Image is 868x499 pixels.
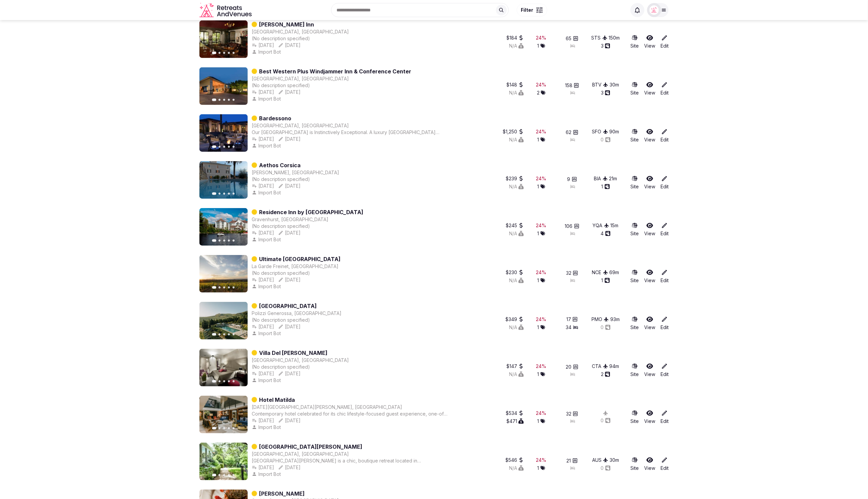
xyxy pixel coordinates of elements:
[259,208,363,216] a: Residence Inn by [GEOGRAPHIC_DATA]
[278,464,301,471] button: [DATE]
[610,363,619,370] div: 94 m
[252,216,328,223] div: Gravenhurst, [GEOGRAPHIC_DATA]
[212,52,216,54] button: Go to slide 1
[630,175,639,190] button: Site
[233,333,235,335] button: Go to slide 5
[644,363,655,378] a: View
[610,363,619,370] button: 94m
[233,99,235,101] button: Go to slide 5
[566,411,571,417] span: 32
[199,3,253,18] a: Visit the homepage
[630,363,639,378] a: Site
[566,324,572,331] span: 34
[610,457,619,463] div: 30 m
[602,277,610,284] div: 1
[649,5,659,15] img: miaceralde
[601,136,611,143] div: 0
[601,324,611,331] div: 0
[536,269,547,276] div: 24 %
[252,189,282,196] button: Import Bot
[630,316,639,331] a: Site
[212,192,216,195] button: Go to slide 1
[661,128,669,143] a: Edit
[506,410,524,417] button: $534
[630,457,639,472] button: Site
[223,474,225,476] button: Go to slide 3
[630,128,639,143] a: Site
[233,427,235,429] button: Go to slide 5
[509,136,524,143] button: N/A
[509,183,524,190] div: N/A
[536,222,547,229] button: 24%
[601,371,610,378] button: 2
[536,363,547,370] button: 24%
[278,230,301,236] button: [DATE]
[566,316,578,323] button: 17
[252,169,339,176] button: [PERSON_NAME], [GEOGRAPHIC_DATA]
[509,277,524,284] button: N/A
[536,457,547,463] div: 24 %
[278,183,301,189] button: [DATE]
[538,230,545,237] div: 1
[536,222,547,229] div: 24 %
[509,371,524,378] button: N/A
[233,52,235,54] button: Go to slide 5
[252,310,342,317] button: Polizzi Generossa, [GEOGRAPHIC_DATA]
[567,457,578,464] button: 21
[212,427,216,430] button: Go to slide 1
[506,418,524,425] div: $471
[199,396,248,433] img: Featured image for Hotel Matilda
[252,276,274,283] button: [DATE]
[228,427,230,429] button: Go to slide 4
[536,316,547,323] button: 24%
[212,333,216,336] button: Go to slide 1
[252,183,274,189] div: [DATE]
[219,99,221,101] button: Go to slide 2
[566,364,578,370] button: 20
[538,465,545,472] button: 1
[223,146,225,148] button: Go to slide 3
[223,427,225,429] button: Go to slide 3
[592,316,609,323] button: PMO
[252,263,338,270] button: La Garde Freinet, [GEOGRAPHIC_DATA]
[252,464,274,471] button: [DATE]
[536,410,547,417] button: 24%
[594,175,608,182] div: BIA
[566,364,572,370] span: 20
[252,230,274,236] button: [DATE]
[233,287,235,289] button: Go to slide 5
[233,193,235,195] button: Go to slide 5
[592,269,608,276] button: NCE
[212,380,216,383] button: Go to slide 1
[228,99,230,101] button: Go to slide 4
[199,302,248,339] img: Featured image for Susafa Boutique Hotel
[567,176,577,183] button: 9
[506,363,524,370] div: $147
[602,183,610,190] div: 1
[644,457,655,472] a: View
[228,52,230,54] button: Go to slide 4
[252,424,282,431] div: Import Bot
[228,193,230,195] button: Go to slide 4
[223,287,225,289] button: Go to slide 3
[538,183,545,190] button: 1
[565,223,579,230] button: 106
[630,410,639,425] a: Site
[536,457,547,463] button: 24%
[592,363,608,370] div: CTA
[252,323,274,330] div: [DATE]
[259,349,327,357] a: Villa Del [PERSON_NAME]
[538,371,545,378] div: 1
[609,175,617,182] div: 21 m
[566,316,571,323] span: 17
[506,269,524,276] button: $230
[593,222,609,229] button: YQA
